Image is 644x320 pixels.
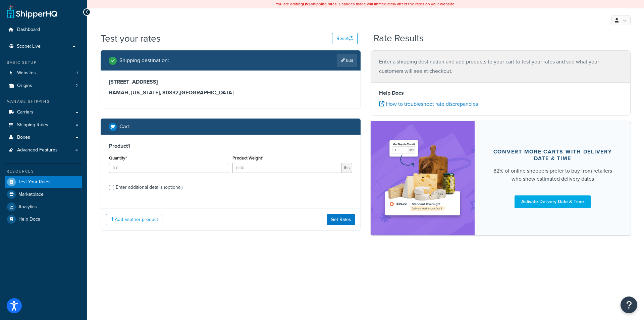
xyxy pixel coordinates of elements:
input: 0.00 [232,163,342,173]
h3: Product 1 [109,143,352,149]
span: Boxes [17,135,30,140]
h3: RAMAH, [US_STATE], 80832 , [GEOGRAPHIC_DATA] [109,89,352,96]
a: Websites1 [5,67,82,79]
span: Analytics [18,204,37,210]
span: Help Docs [18,217,40,222]
label: Quantity* [109,155,127,161]
div: Enter additional details (optional) [116,183,182,192]
span: lbs [342,163,352,173]
button: Get Rates [327,214,355,225]
span: 1 [76,70,78,76]
li: Advanced Features [5,144,82,156]
button: Reset [332,33,358,44]
a: How to troubleshoot rate discrepancies [379,100,478,108]
input: Enter additional details (optional) [109,185,114,190]
button: Add another product [106,214,162,225]
h2: Rate Results [374,33,424,44]
a: Analytics [5,201,82,213]
a: Shipping Rules [5,119,82,131]
button: Open Resource Center [621,296,637,313]
a: Activate Delivery Date & Time [515,195,591,208]
span: Scope: Live [17,44,41,49]
a: Test Your Rates [5,176,82,188]
a: Edit [337,54,357,67]
span: Marketplace [18,192,44,197]
h4: Help Docs [379,89,622,97]
p: Enter a shipping destination and add products to your cart to test your rates and see what your c... [379,57,622,76]
input: 0.0 [109,163,229,173]
span: Dashboard [17,27,40,33]
span: Origins [17,83,32,89]
b: LIVE [303,1,311,7]
h2: Cart : [119,124,130,130]
a: Marketplace [5,188,82,200]
span: Test Your Rates [18,179,51,185]
li: Websites [5,67,82,79]
div: Convert more carts with delivery date & time [491,148,614,162]
div: Manage Shipping [5,99,82,104]
span: Websites [17,70,36,76]
span: 2 [75,83,78,89]
span: Carriers [17,109,34,115]
a: Help Docs [5,213,82,225]
h3: [STREET_ADDRESS] [109,79,352,85]
a: Carriers [5,106,82,119]
span: Advanced Features [17,147,58,153]
a: Origins2 [5,80,82,92]
li: Origins [5,80,82,92]
label: Product Weight* [232,155,263,161]
h2: Shipping destination : [119,57,169,63]
div: Resources [5,169,82,174]
div: 82% of online shoppers prefer to buy from retailers who show estimated delivery dates [491,167,614,183]
a: Dashboard [5,24,82,36]
h1: Test your rates [101,32,161,45]
a: Boxes [5,131,82,144]
a: Advanced Features4 [5,144,82,156]
span: Shipping Rules [17,122,48,128]
img: feature-image-ddt-36eae7f7280da8017bfb280eaccd9c446f90b1fe08728e4019434db127062ab4.png [381,131,465,225]
div: Basic Setup [5,60,82,65]
span: 4 [75,147,78,153]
